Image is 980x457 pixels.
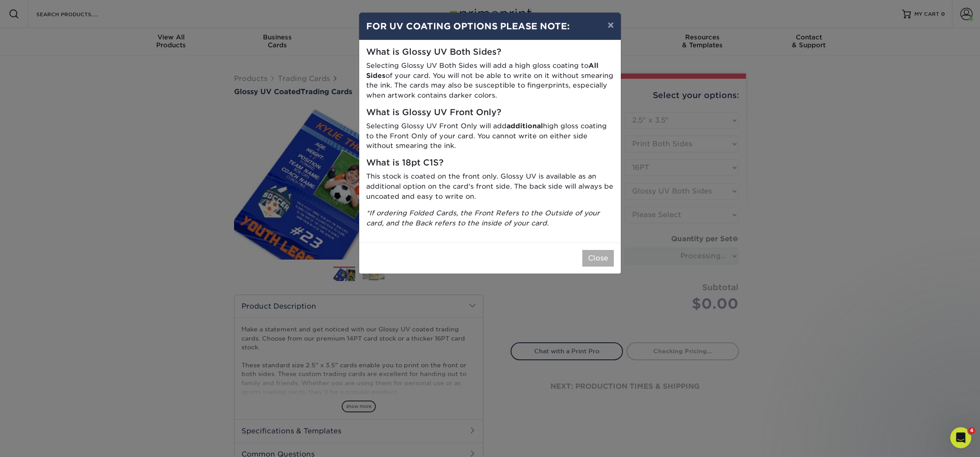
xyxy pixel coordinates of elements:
[366,121,614,151] p: Selecting Glossy UV Front Only will add high gloss coating to the Front Only of your card. You ca...
[582,250,614,267] button: Close
[366,172,614,201] p: This stock is coated on the front only. Glossy UV is available as an additional option on the car...
[366,61,598,80] strong: All Sides
[601,13,621,37] button: ×
[366,61,614,101] p: Selecting Glossy UV Both Sides will add a high gloss coating to of your card. You will not be abl...
[366,20,614,33] h4: FOR UV COATING OPTIONS PLEASE NOTE:
[950,427,971,448] iframe: Intercom live chat
[366,47,614,57] h5: What is Glossy UV Both Sides?
[366,158,614,168] h5: What is 18pt C1S?
[507,122,543,130] strong: additional
[968,427,975,434] span: 4
[366,209,600,227] i: *If ordering Folded Cards, the Front Refers to the Outside of your card, and the Back refers to t...
[366,108,614,118] h5: What is Glossy UV Front Only?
